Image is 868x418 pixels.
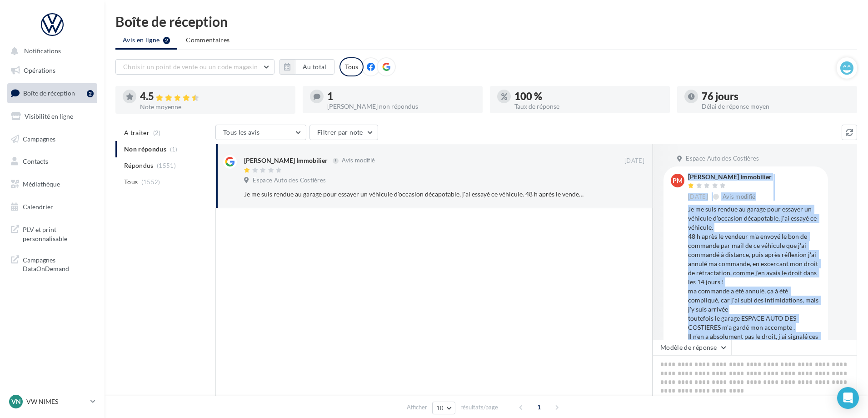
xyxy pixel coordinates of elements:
button: Choisir un point de vente ou un code magasin [115,59,274,75]
span: Avis modifié [342,157,375,164]
span: Afficher [407,403,427,412]
span: Campagnes [23,135,55,142]
a: Médiathèque [5,175,99,194]
div: 1 [327,91,475,101]
a: Boîte de réception2 [5,83,99,103]
div: 4.5 [140,91,288,102]
span: résultats/page [460,403,498,412]
span: [DATE] [688,193,708,201]
a: Contacts [5,152,99,171]
div: [PERSON_NAME] non répondus [327,103,475,110]
a: Calendrier [5,197,99,217]
button: Au total [295,59,334,75]
span: Notifications [24,47,61,55]
span: Visibilité en ligne [25,112,73,120]
button: Filtrer par note [309,125,378,140]
span: Commentaires [186,35,229,45]
div: 2 [87,90,94,97]
span: Contacts [23,157,48,165]
span: VN [11,397,21,406]
span: Choisir un point de vente ou un code magasin [123,63,258,71]
div: Boîte de réception [115,15,857,28]
span: Avis modifié [723,193,756,200]
button: Au total [279,59,334,75]
div: Note moyenne [140,104,288,110]
span: Espace Auto des Costières [686,155,759,163]
div: Taux de réponse [514,103,663,110]
span: Tous les avis [223,128,260,136]
span: (1552) [141,178,160,186]
span: (1551) [157,162,176,169]
span: Espace Auto des Costières [253,176,326,185]
a: Opérations [5,61,99,80]
div: [PERSON_NAME] Immobilier [244,156,328,165]
span: Campagnes DataOnDemand [23,254,94,273]
a: Campagnes [5,130,99,149]
button: Tous les avis [215,125,306,140]
a: PLV et print personnalisable [5,220,99,247]
div: 76 jours [702,91,850,101]
span: Opérations [24,66,55,74]
div: Délai de réponse moyen [702,103,850,110]
span: 1 [532,400,546,414]
div: Tous [339,57,364,76]
p: VW NIMES [26,397,87,406]
span: Médiathèque [23,180,60,188]
a: VN VW NIMES [7,393,97,410]
button: 10 [432,402,455,414]
div: 100 % [514,91,663,101]
a: Campagnes DataOnDemand [5,250,99,277]
a: Visibilité en ligne [5,107,99,126]
div: Je me suis rendue au garage pour essayer un véhicule d'occasion décapotable, j'ai essayé ce véhic... [244,190,585,199]
div: Je me suis rendue au garage pour essayer un véhicule d'occasion décapotable, j'ai essayé ce véhic... [688,205,821,405]
div: Open Intercom Messenger [837,387,859,409]
span: 10 [436,404,444,412]
span: Boîte de réception [23,89,75,97]
span: Calendrier [23,203,53,211]
span: Répondus [124,161,154,170]
span: Tous [124,177,138,186]
span: (2) [153,129,161,136]
button: Modèle de réponse [653,340,732,355]
span: PM [673,176,683,185]
span: [DATE] [624,157,644,165]
span: PLV et print personnalisable [23,223,94,243]
span: A traiter [124,128,150,137]
div: [PERSON_NAME] Immobilier [688,174,772,180]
